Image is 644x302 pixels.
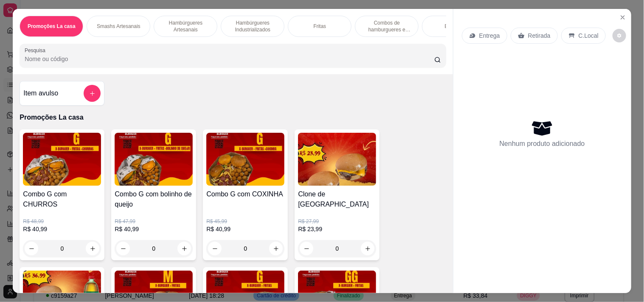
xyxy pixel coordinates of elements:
[206,218,284,225] p: R$ 45,99
[84,85,101,102] button: add-separate-item
[298,225,376,233] p: R$ 23,99
[115,133,193,186] img: product-image
[206,189,284,199] h4: Combo G com COXINHA
[23,88,58,98] h4: Item avulso
[298,189,376,210] h4: Clone de [GEOGRAPHIC_DATA]
[362,20,411,33] p: Combos de hamburgueres e fritas
[298,218,376,225] p: R$ 27,99
[616,11,630,24] button: Close
[115,218,193,225] p: R$ 47,99
[115,225,193,233] p: R$ 40,99
[479,31,500,40] p: Entrega
[206,133,284,186] img: product-image
[28,23,76,30] p: Promoções La casa
[23,225,101,233] p: R$ 40,99
[25,47,48,54] label: Pesquisa
[228,20,277,33] p: Hambúrgueres Industrializados
[298,133,376,186] img: product-image
[25,55,434,63] input: Pesquisa
[23,189,101,210] h4: Combo G com CHURROS
[206,225,284,233] p: R$ 40,99
[23,133,101,186] img: product-image
[97,23,141,30] p: Smashs Artesanais
[23,218,101,225] p: R$ 48,99
[500,139,585,149] p: Nenhum produto adicionado
[445,23,463,30] p: Bebidas
[613,29,626,42] button: decrease-product-quantity
[579,31,599,40] p: C.Local
[313,23,326,30] p: Fritas
[528,31,551,40] p: Retirada
[115,189,193,210] h4: Combo G com bolinho de queijo
[20,112,446,123] p: Promoções La casa
[161,20,210,33] p: Hambúrgueres Artesanais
